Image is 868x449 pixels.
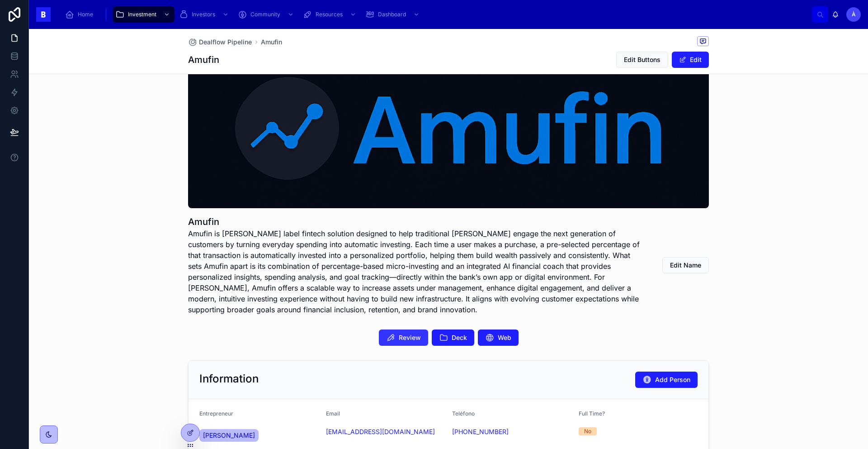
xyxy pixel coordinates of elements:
[584,427,591,435] div: No
[616,52,668,68] button: Edit Buttons
[199,429,259,442] a: [PERSON_NAME]
[316,11,343,18] span: Resources
[363,6,424,23] a: Dashboard
[235,6,298,23] a: Community
[452,427,509,436] a: [PHONE_NUMBER]
[399,333,421,342] span: Review
[852,11,856,18] span: À
[478,330,519,346] button: Web
[128,11,156,18] span: Investment
[176,6,233,23] a: Investors
[188,228,641,315] span: Amufin is [PERSON_NAME] label fintech solution designed to help traditional [PERSON_NAME] engage ...
[655,375,690,384] span: Add Person
[326,410,340,417] span: Email
[378,11,406,18] span: Dashboard
[452,333,467,342] span: Deck
[250,11,280,18] span: Community
[199,38,252,47] span: Dealflow Pipeline
[452,410,475,417] span: Teléfono
[300,6,361,23] a: Resources
[326,427,435,436] a: [EMAIL_ADDRESS][DOMAIN_NAME]
[624,55,660,64] span: Edit Buttons
[188,53,219,66] h1: Amufin
[662,257,709,273] button: Edit Name
[36,7,51,22] img: App logo
[672,52,709,68] button: Edit
[188,215,641,228] h1: Amufin
[203,431,255,440] span: [PERSON_NAME]
[58,5,812,24] div: scrollable content
[379,330,428,346] button: Review
[62,6,99,23] a: Home
[113,6,175,23] a: Investment
[635,372,698,388] button: Add Person
[78,11,93,18] span: Home
[579,410,605,417] span: Full Time?
[199,410,233,417] span: Entrepreneur
[432,330,474,346] button: Deck
[670,261,701,270] span: Edit Name
[261,38,282,47] a: Amufin
[199,372,259,386] h2: Information
[192,11,215,18] span: Investors
[188,38,252,47] a: Dealflow Pipeline
[498,333,511,342] span: Web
